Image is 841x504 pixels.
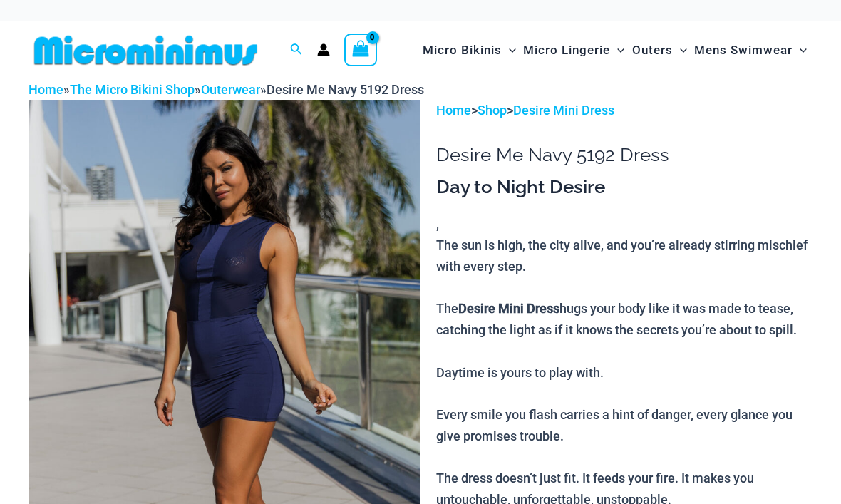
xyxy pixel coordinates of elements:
[436,100,812,121] p: > >
[70,82,195,97] a: The Micro Bikini Shop
[610,32,624,68] span: Menu Toggle
[290,41,303,59] a: Search icon link
[673,32,687,68] span: Menu Toggle
[29,82,424,97] span: » » »
[691,29,810,72] a: Mens SwimwearMenu ToggleMenu Toggle
[267,82,424,97] span: Desire Me Navy 5192 Dress
[793,32,807,68] span: Menu Toggle
[29,34,263,66] img: MM SHOP LOGO FLAT
[436,103,471,118] a: Home
[436,144,812,166] h1: Desire Me Navy 5192 Dress
[478,103,507,118] a: Shop
[520,29,628,72] a: Micro LingerieMenu ToggleMenu Toggle
[317,43,330,56] a: Account icon link
[436,175,812,200] h3: Day to Night Desire
[423,32,502,68] span: Micro Bikinis
[513,103,614,118] a: Desire Mini Dress
[523,32,610,68] span: Micro Lingerie
[458,301,559,316] b: Desire Mini Dress
[502,32,516,68] span: Menu Toggle
[344,34,377,66] a: View Shopping Cart, empty
[694,32,793,68] span: Mens Swimwear
[29,82,63,97] a: Home
[417,26,812,74] nav: Site Navigation
[201,82,260,97] a: Outerwear
[632,32,673,68] span: Outers
[419,29,520,72] a: Micro BikinisMenu ToggleMenu Toggle
[629,29,691,72] a: OutersMenu ToggleMenu Toggle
